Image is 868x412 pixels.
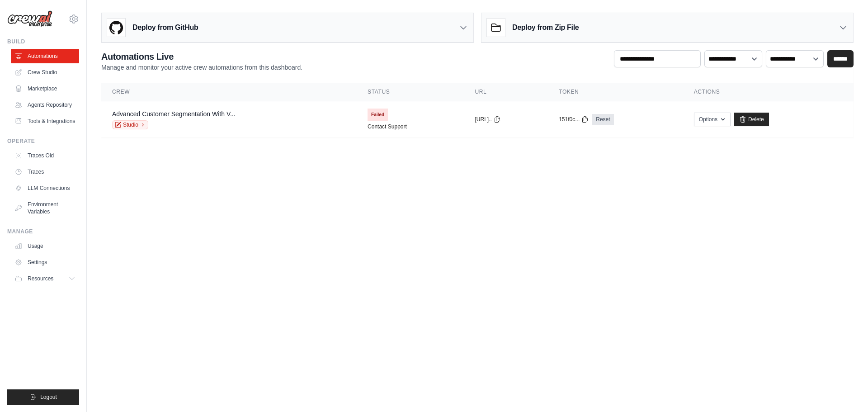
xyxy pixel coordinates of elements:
a: Automations [11,49,79,63]
a: Settings [11,255,79,270]
th: URL [464,83,548,101]
th: Status [357,83,464,101]
a: Agents Repository [11,98,79,112]
a: Traces [11,165,79,179]
a: Advanced Customer Segmentation With V... [112,110,236,118]
a: Studio [112,120,148,129]
button: 151f0c... [559,116,589,123]
a: Delete [734,113,769,126]
a: Usage [11,239,79,253]
img: GitHub Logo [107,19,125,37]
span: Failed [368,109,388,121]
a: Contact Support [368,123,407,130]
span: Logout [40,393,57,401]
h3: Deploy from GitHub [132,22,198,33]
th: Crew [101,83,357,101]
button: Resources [11,271,79,286]
button: Logout [7,389,79,405]
a: Reset [592,114,613,125]
a: Environment Variables [11,197,79,219]
div: Operate [7,137,79,145]
th: Actions [683,83,854,101]
p: Manage and monitor your active crew automations from this dashboard. [101,63,302,72]
a: Traces Old [11,148,79,163]
img: Logo [7,10,52,28]
h3: Deploy from Zip File [512,22,579,33]
div: Build [7,38,79,45]
a: Tools & Integrations [11,114,79,128]
div: Manage [7,228,79,235]
a: Marketplace [11,81,79,96]
button: Options [694,113,731,126]
span: Resources [28,275,53,282]
a: LLM Connections [11,181,79,195]
h2: Automations Live [101,50,302,63]
a: Crew Studio [11,65,79,80]
th: Token [548,83,683,101]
